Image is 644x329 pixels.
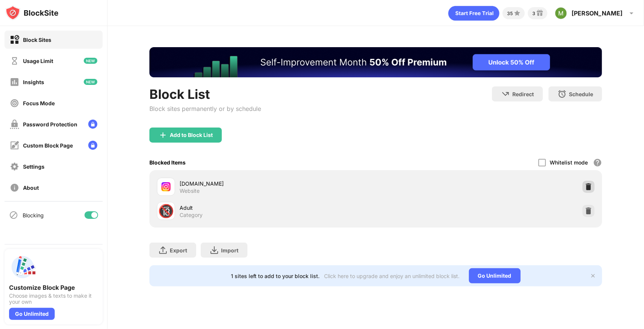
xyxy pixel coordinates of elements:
[149,47,602,77] iframe: Banner
[149,86,261,102] div: Block List
[23,142,73,149] div: Custom Block Page
[88,141,97,150] img: lock-menu.svg
[221,247,238,254] div: Import
[9,211,18,220] img: blocking-icon.svg
[590,273,596,279] img: x-button.svg
[569,91,593,97] div: Schedule
[9,254,36,281] img: push-custom-page.svg
[10,120,19,129] img: password-protection-off.svg
[10,141,19,150] img: customize-block-page-off.svg
[23,121,77,128] div: Password Protection
[23,58,53,64] div: Usage Limit
[23,184,39,191] div: About
[84,58,97,64] img: new-icon.svg
[5,5,58,20] img: logo-blocksite.svg
[513,9,522,18] img: points-small.svg
[161,182,171,191] img: favicons
[180,180,376,188] div: [DOMAIN_NAME]
[180,204,376,212] div: Adult
[170,247,187,254] div: Export
[23,79,44,85] div: Insights
[9,284,98,291] div: Customize Block Page
[535,9,544,18] img: reward-small.svg
[10,183,19,192] img: about-off.svg
[9,308,55,320] div: Go Unlimited
[10,77,19,87] img: insights-off.svg
[469,268,521,283] div: Go Unlimited
[231,273,320,279] div: 1 sites left to add to your block list.
[10,162,19,171] img: settings-off.svg
[448,6,500,21] div: animation
[23,100,55,106] div: Focus Mode
[324,273,460,279] div: Click here to upgrade and enjoy an unlimited block list.
[555,7,567,19] img: ACg8ocKDxoyTS0XLP8SO2MU7h8Tbg7yqYWKLgDhVWgnnJGGlIzU7f2o=s96-c
[572,9,622,17] div: [PERSON_NAME]
[10,35,19,45] img: block-on.svg
[23,37,51,43] div: Block Sites
[512,91,534,97] div: Redirect
[550,159,588,166] div: Whitelist mode
[88,120,97,129] img: lock-menu.svg
[180,212,203,218] div: Category
[507,11,513,16] div: 35
[23,212,44,218] div: Blocking
[149,159,186,166] div: Blocked Items
[9,293,98,305] div: Choose images & texts to make it your own
[23,163,45,170] div: Settings
[84,79,97,85] img: new-icon.svg
[10,56,19,66] img: time-usage-off.svg
[158,203,174,219] div: 🔞
[170,132,213,138] div: Add to Block List
[180,188,200,194] div: Website
[10,98,19,108] img: focus-off.svg
[149,105,261,112] div: Block sites permanently or by schedule
[532,11,535,16] div: 3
